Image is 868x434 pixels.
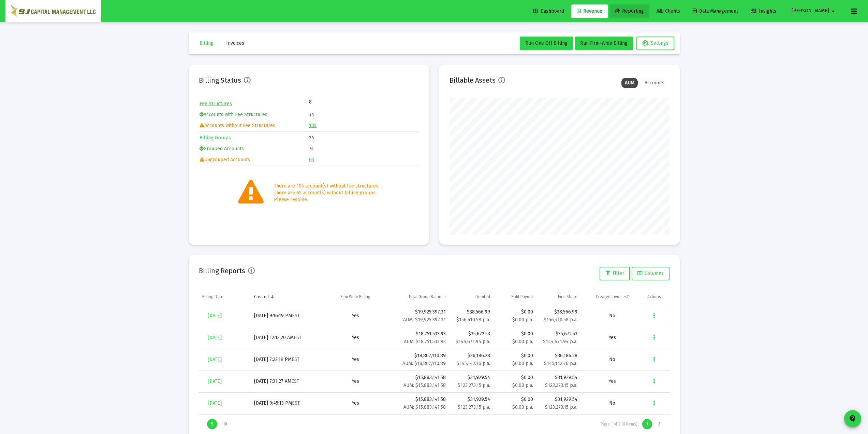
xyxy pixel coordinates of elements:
[390,374,446,389] div: $15,883,141.58
[543,339,577,345] small: $144,671.94 p.a.
[540,374,577,381] div: $31,929.54
[654,419,664,429] div: Page 2
[458,382,490,388] small: $123,273.15 p.a.
[208,378,222,384] span: [DATE]
[194,37,219,50] button: Billing
[390,352,446,367] div: $18,807,110.89
[292,356,299,362] small: EST
[605,270,624,276] span: Filter
[540,331,577,337] div: $35,672.53
[328,356,383,363] div: Yes
[390,331,446,345] div: $18,751,533.93
[497,309,533,323] div: $0.00
[512,339,533,345] small: $0.00 p.a.
[309,99,364,106] td: 8
[254,312,321,319] div: [DATE] 9:16:19 PM
[453,309,490,316] div: $38,566.99
[294,335,301,340] small: EST
[453,396,490,403] div: $31,929.54
[453,352,490,359] div: $36,186.28
[208,356,222,362] span: [DATE]
[545,404,577,410] small: $123,273.15 p.a.
[199,289,670,434] div: Data grid
[449,289,494,305] td: Column Debited
[328,378,383,385] div: Yes
[390,396,446,411] div: $15,883,141.58
[254,334,321,341] div: [DATE] 12:13:20 AM
[254,378,321,385] div: [DATE] 7:31:27 AM
[274,196,379,203] div: Please resolve.
[403,404,446,410] small: AUM: $15,883,141.58
[325,289,386,305] td: Column Firm Wide Billing
[274,183,379,190] div: There are 105 account(s) without fee structures.
[511,294,533,299] div: Split Payout
[849,415,857,423] mat-icon: contact_support
[200,135,231,141] a: Billing Groups
[497,331,533,345] div: $0.00
[202,353,227,366] a: [DATE]
[520,37,573,50] button: Run One Off Billing
[199,75,241,86] h2: Billing Status
[558,294,577,299] div: Firm Share
[637,270,664,276] span: Columns
[226,40,244,46] span: Invoices
[457,361,490,366] small: $145,142.76 p.a.
[642,40,668,46] span: Settings
[274,190,379,196] div: There are 65 account(s) without billing groups.
[254,294,269,299] div: Created
[221,37,250,50] button: Invoices
[687,4,744,18] a: Data Management
[584,312,640,319] div: No
[386,289,449,305] td: Column Total Group Balance
[580,40,628,46] span: Run Firm-Wide Billing
[199,289,251,305] td: Column Billing Date
[254,400,321,407] div: [DATE] 9:45:13 PM
[600,267,630,280] button: Filter
[644,289,670,305] td: Column Actions
[200,101,232,107] a: Fee Structures
[584,378,640,385] div: Yes
[403,317,446,323] small: AUM: $19,925,397.31
[571,4,608,18] a: Revenue
[328,334,383,341] div: Yes
[408,294,446,299] div: Total Group Balance
[528,4,570,18] a: Dashboard
[309,110,418,120] td: 34
[453,331,490,337] div: $35,672.53
[657,8,680,14] span: Clients
[200,155,309,165] td: Ungrouped Accounts
[525,40,568,46] span: Run One Off Billing
[309,144,418,154] td: 74
[497,396,533,411] div: $0.00
[621,78,638,88] div: AUM
[745,4,782,18] a: Insights
[328,312,383,319] div: Yes
[251,289,325,305] td: Column Created
[404,339,446,345] small: AUM: $18,751,533.93
[199,415,670,434] div: Page Navigation
[456,339,490,345] small: $144,671.94 p.a.
[545,382,577,388] small: $123,273.15 p.a.
[651,4,686,18] a: Clients
[309,133,418,143] td: 24
[328,400,383,407] div: Yes
[829,4,837,18] mat-icon: arrow_drop_down
[601,422,637,427] div: Page 1 of 2 (6 items)
[792,8,829,14] span: [PERSON_NAME]
[581,289,644,305] td: Column Created Invoices?
[544,317,577,323] small: $156,410.58 p.a.
[202,331,227,345] a: [DATE]
[575,37,633,50] button: Run Firm-Wide Billing
[292,313,300,319] small: EST
[512,382,533,388] small: $0.00 p.a.
[200,40,214,46] span: Billing
[584,334,640,341] div: Yes
[450,75,496,86] h2: Billable Assets
[615,8,644,14] span: Reporting
[202,375,227,388] a: [DATE]
[584,400,640,407] div: No
[208,313,222,319] span: [DATE]
[200,144,309,154] td: Grouped Accounts
[219,419,231,429] div: Display 10 items on page
[494,289,537,305] td: Column Split Payout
